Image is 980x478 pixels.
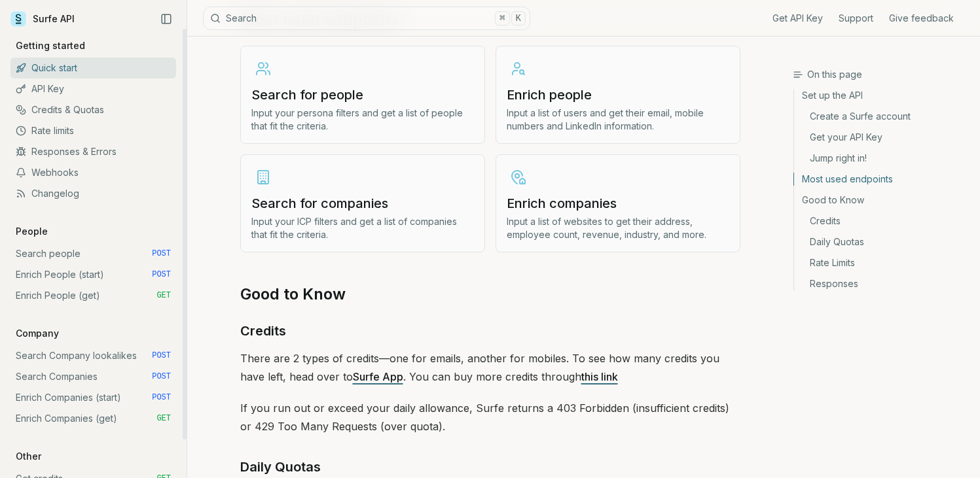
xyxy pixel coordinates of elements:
a: Enrich companiesInput a list of websites to get their address, employee count, revenue, industry,... [496,154,740,252]
button: Search⌘K [203,7,530,30]
h3: On this page [793,68,970,81]
a: Daily Quotas [794,231,970,252]
a: Give feedback [889,12,954,25]
a: Responses & Errors [10,141,176,162]
span: POST [152,350,171,361]
p: Getting started [10,39,90,52]
h3: Search for companies [251,194,474,213]
a: Surfe API [10,9,75,29]
a: Most used endpoints [794,169,970,190]
a: Enrich peopleInput a list of users and get their email, mobile numbers and LinkedIn information. [496,46,740,144]
a: Search people POST [10,243,176,264]
span: POST [152,248,171,259]
a: Search for companiesInput your ICP filters and get a list of companies that fit the criteria. [240,154,485,252]
a: Set up the API [794,89,970,106]
p: Input a list of websites to get their address, employee count, revenue, industry, and more. [507,215,729,241]
p: Input your persona filters and get a list of people that fit the criteria. [251,107,474,133]
kbd: ⌘ [495,11,509,26]
a: Search Companies POST [10,366,176,387]
button: Collapse Sidebar [156,9,176,29]
span: POST [152,371,171,382]
a: Jump right in! [794,148,970,169]
a: Daily Quotas [240,456,321,477]
span: GET [156,413,171,424]
a: Webhooks [10,162,176,183]
a: Quick start [10,58,176,78]
a: Surfe App [353,370,403,383]
a: Enrich Companies (get) GET [10,408,176,429]
a: Search Company lookalikes POST [10,345,176,366]
a: Changelog [10,183,176,204]
a: Good to Know [240,284,346,305]
span: GET [156,290,171,301]
h3: Enrich people [507,86,729,104]
a: Enrich Companies (start) POST [10,387,176,408]
kbd: K [511,11,526,26]
h3: Enrich companies [507,194,729,213]
a: Get API Key [772,12,823,25]
a: Search for peopleInput your persona filters and get a list of people that fit the criteria. [240,46,485,144]
a: Credits & Quotas [10,99,176,120]
a: Get your API Key [794,127,970,148]
p: Other [10,450,46,463]
a: Rate limits [10,120,176,141]
p: Input a list of users and get their email, mobile numbers and LinkedIn information. [507,107,729,133]
a: Support [839,12,873,25]
a: Responses [794,273,970,290]
a: Credits [794,211,970,231]
a: Good to Know [794,190,970,211]
span: POST [152,269,171,280]
p: Input your ICP filters and get a list of companies that fit the criteria. [251,215,474,241]
p: There are 2 types of credits—one for emails, another for mobiles. To see how many credits you hav... [240,349,740,386]
span: POST [152,392,171,403]
a: Rate Limits [794,252,970,273]
p: People [10,225,53,238]
h3: Search for people [251,86,474,104]
a: API Key [10,78,176,99]
p: If you run out or exceed your daily allowance, Surfe returns a 403 Forbidden (insufficient credit... [240,399,740,435]
a: Enrich People (start) POST [10,264,176,285]
p: Company [10,327,64,340]
a: Credits [240,320,286,341]
a: Create a Surfe account [794,106,970,127]
a: this link [581,370,618,383]
a: Enrich People (get) GET [10,285,176,306]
